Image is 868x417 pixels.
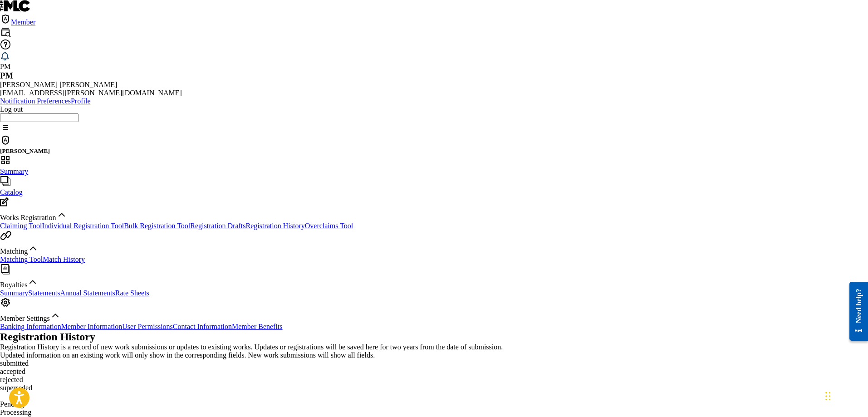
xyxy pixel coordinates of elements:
[823,373,868,417] div: Chat-Widget
[56,209,67,220] img: expand
[843,275,868,348] iframe: Resource Center
[124,222,190,230] a: Bulk Registration Tool
[27,276,38,287] img: expand
[28,289,60,297] a: Statements
[115,289,149,297] a: Rate Sheets
[305,222,353,230] a: Overclaims Tool
[232,323,283,330] a: Member Benefits
[43,255,85,263] a: Match History
[823,373,868,417] iframe: Chat Widget
[246,222,305,230] a: Registration History
[122,323,173,330] a: User Permissions
[28,243,39,254] img: expand
[71,97,91,105] a: Profile
[60,289,115,297] a: Annual Statements
[825,383,831,410] div: Ziehen
[42,222,124,230] a: Individual Registration Tool
[11,18,35,26] span: Member
[173,323,232,330] a: Contact Information
[61,323,123,330] a: Member Information
[190,222,245,230] a: Registration Drafts
[50,310,61,321] img: expand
